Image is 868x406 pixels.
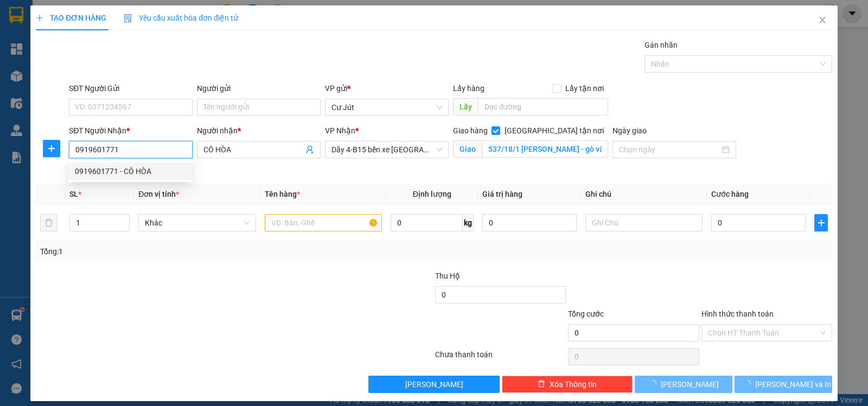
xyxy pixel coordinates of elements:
button: Close [807,5,838,36]
button: plus [43,140,60,157]
label: Gán nhãn [644,41,678,49]
div: Người nhận [197,125,321,137]
span: delete [538,380,545,389]
th: Ghi chú [581,184,707,205]
span: Định lượng [413,190,451,198]
span: Yêu cầu xuất hóa đơn điện tử [124,14,238,22]
span: VP Nhận [325,126,355,135]
span: [PERSON_NAME] [661,378,719,390]
span: [GEOGRAPHIC_DATA] tận nơi [500,125,608,137]
span: close [818,16,827,24]
button: [PERSON_NAME] [635,376,732,393]
button: delete [40,214,58,231]
span: Xóa Thông tin [550,378,597,390]
img: icon [124,14,132,23]
span: [PERSON_NAME] và In [755,378,831,390]
div: VP gửi [325,82,449,94]
span: Giá trị hàng [482,190,522,198]
button: [PERSON_NAME] [368,376,499,393]
div: SĐT Người Gửi [69,82,193,94]
span: loading [743,380,755,388]
span: Lấy [453,98,478,115]
input: VD: Bàn, Ghế [265,214,382,231]
div: Chưa thanh toán [434,349,567,368]
span: Tổng cước [568,310,604,318]
span: Thu Hộ [435,272,460,280]
input: Dọc đường [478,98,609,115]
input: Ngày giao [619,144,720,156]
button: plus [814,214,828,231]
span: Cước hàng [711,190,749,198]
div: 0919601771 - CÔ HÒA [68,163,192,180]
label: Ngày giao [612,126,647,135]
span: [PERSON_NAME] [405,378,463,390]
span: loading [649,380,661,388]
div: Tổng: 1 [40,246,336,257]
div: Người gửi [197,82,321,94]
label: Hình thức thanh toán [701,310,774,318]
span: plus [36,14,43,22]
input: Giao tận nơi [482,140,609,158]
span: Đơn vị tính [138,190,179,198]
div: 0919601771 - CÔ HÒA [75,165,186,177]
span: Giao hàng [453,126,488,135]
span: TẠO ĐƠN HÀNG [36,14,106,22]
input: 0 [482,214,577,231]
span: Dãy 4-B15 bến xe Miền Đông [331,141,442,158]
div: SĐT Người Nhận [69,125,193,137]
span: user-add [305,145,314,154]
span: Khác [145,215,249,231]
button: deleteXóa Thông tin [502,376,633,393]
span: Cư Jút [331,99,442,115]
span: plus [815,218,827,227]
span: Lấy hàng [453,84,484,93]
span: plus [43,144,60,153]
input: Ghi Chú [585,214,703,231]
span: Lấy tận nơi [561,82,608,94]
span: Giao [453,140,482,158]
span: SL [69,190,78,198]
span: kg [463,214,474,231]
button: [PERSON_NAME] và In [735,376,832,393]
span: Tên hàng [265,190,300,198]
